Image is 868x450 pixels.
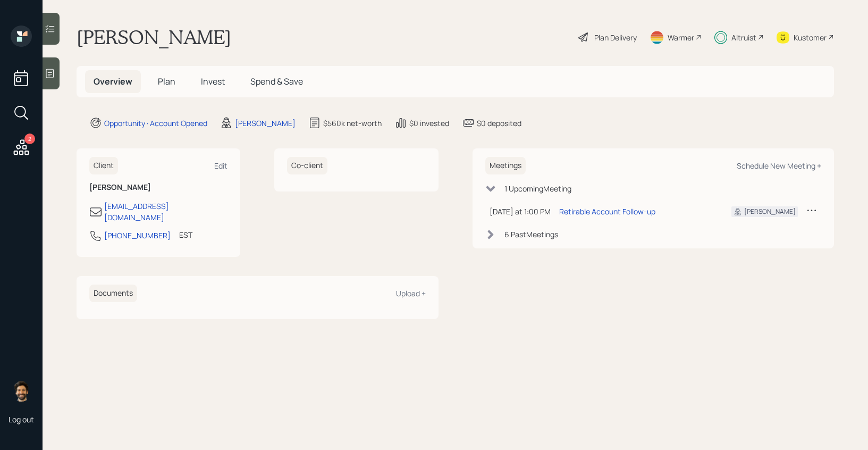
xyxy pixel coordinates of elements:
[559,206,655,217] div: Retirable Account Follow-up
[668,32,694,43] div: Warmer
[485,157,526,174] h6: Meetings
[477,118,521,129] div: $0 deposited
[158,76,175,87] span: Plan
[287,157,327,174] h6: Co-client
[24,134,35,144] div: 2
[731,32,756,43] div: Altruist
[94,76,132,87] span: Overview
[214,161,227,171] div: Edit
[250,76,303,87] span: Spend & Save
[77,26,231,49] h1: [PERSON_NAME]
[104,201,227,223] div: [EMAIL_ADDRESS][DOMAIN_NAME]
[235,118,296,129] div: [PERSON_NAME]
[89,183,227,192] h6: [PERSON_NAME]
[323,118,382,129] div: $560k net-worth
[504,183,571,194] div: 1 Upcoming Meeting
[737,161,821,171] div: Schedule New Meeting +
[104,230,171,241] div: [PHONE_NUMBER]
[794,32,827,43] div: Kustomer
[89,157,118,174] h6: Client
[744,207,796,216] div: [PERSON_NAME]
[490,206,551,217] div: [DATE] at 1:00 PM
[504,229,558,240] div: 6 Past Meeting s
[11,380,32,402] img: eric-schwartz-headshot.png
[104,118,207,129] div: Opportunity · Account Opened
[409,118,449,129] div: $0 invested
[201,76,225,87] span: Invest
[89,285,137,302] h6: Documents
[396,288,426,298] div: Upload +
[9,414,34,424] div: Log out
[179,229,192,240] div: EST
[594,32,637,43] div: Plan Delivery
